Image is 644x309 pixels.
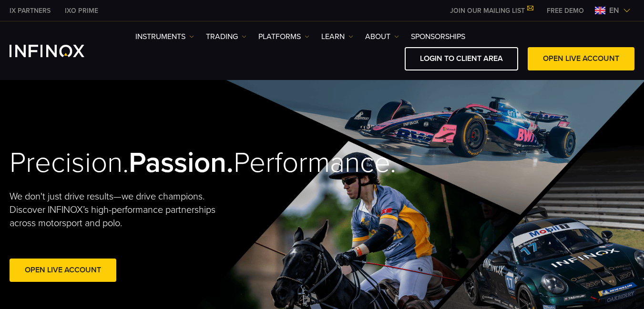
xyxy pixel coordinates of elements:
strong: Passion. [129,146,234,180]
p: We don't just drive results—we drive champions. Discover INFINOX’s high-performance partnerships ... [10,190,235,230]
a: JOIN OUR MAILING LIST [443,7,540,15]
a: INFINOX [58,6,105,16]
a: INFINOX Logo [10,45,107,57]
h2: Precision. Performance. [10,146,291,180]
a: PLATFORMS [258,31,309,42]
a: Instruments [135,31,194,42]
a: TRADING [206,31,246,42]
a: Learn [321,31,353,42]
a: INFINOX MENU [540,6,591,16]
a: LOGIN TO CLIENT AREA [405,47,518,70]
span: en [605,5,623,16]
a: SPONSORSHIPS [411,31,465,42]
a: Open Live Account [10,259,116,282]
a: OPEN LIVE ACCOUNT [528,47,634,70]
a: INFINOX [2,6,58,16]
a: ABOUT [365,31,399,42]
